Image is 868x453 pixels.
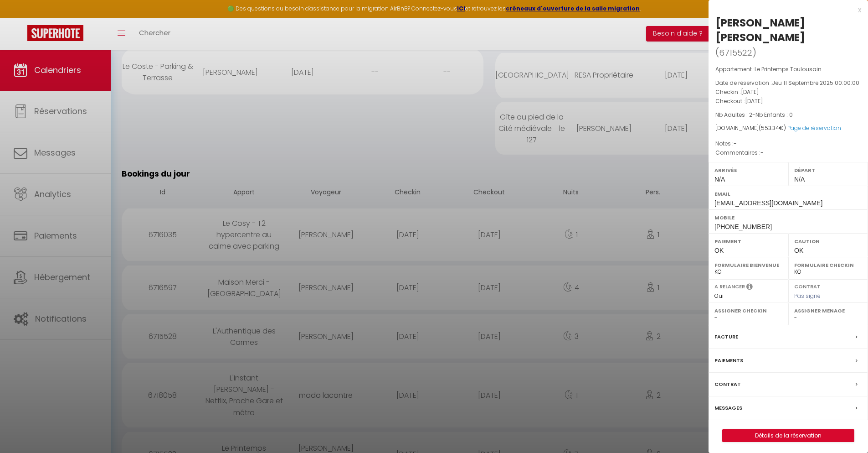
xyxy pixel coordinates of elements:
span: [DATE] [745,97,763,105]
span: 553.34 [761,124,779,132]
label: Email [714,189,862,198]
label: Arrivée [714,166,782,175]
span: Jeu 11 Septembre 2025 00:00:00 [772,79,859,87]
label: Formulaire Checkin [794,260,862,270]
span: OK [714,247,724,254]
label: Assigner Checkin [714,306,782,315]
div: x [709,5,861,16]
p: Appartement : [715,65,861,74]
p: Commentaires : [715,148,861,157]
span: N/A [714,176,725,183]
label: Contrat [714,380,741,389]
label: Paiement [714,237,782,246]
p: Notes : [715,139,861,148]
i: Sélectionner OUI si vous souhaiter envoyer les séquences de messages post-checkout [746,283,753,293]
span: - [734,140,737,147]
span: OK [794,247,803,254]
label: Caution [794,237,862,246]
label: A relancer [714,283,745,291]
label: Départ [794,166,862,175]
span: - [760,149,764,156]
label: Mobile [714,213,862,222]
label: Assigner Menage [794,306,862,315]
label: Messages [714,403,742,413]
div: [PERSON_NAME] [PERSON_NAME] [715,16,861,45]
span: [DATE] [741,88,759,96]
button: Détails de la réservation [722,429,854,442]
span: Nb Adultes : 2 [715,111,752,119]
span: ( ) [715,46,756,59]
p: - [715,110,861,120]
label: Paiements [714,356,743,365]
span: N/A [794,176,805,183]
span: [EMAIL_ADDRESS][DOMAIN_NAME] [714,199,822,207]
label: Formulaire Bienvenue [714,260,782,270]
p: Date de réservation : [715,78,861,88]
label: Facture [714,332,738,342]
span: 6715522 [719,47,752,58]
p: Checkin : [715,88,861,97]
span: ( €) [759,124,786,132]
label: Contrat [794,283,821,289]
span: [PHONE_NUMBER] [714,223,772,230]
button: Ouvrir le widget de chat LiveChat [7,4,35,31]
a: Détails de la réservation [723,430,854,442]
span: Pas signé [794,292,821,300]
span: Nb Enfants : 0 [755,111,793,119]
div: [DOMAIN_NAME] [715,124,861,133]
a: Page de réservation [787,124,841,132]
span: Le Printemps Toulousain [755,65,822,73]
p: Checkout : [715,97,861,106]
